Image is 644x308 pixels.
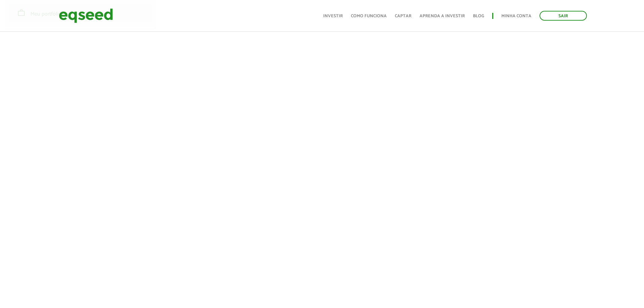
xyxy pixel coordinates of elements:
a: Investir [323,14,343,18]
a: Captar [395,14,411,18]
a: Sair [540,11,587,21]
a: Blog [473,14,484,18]
a: Minha conta [501,14,531,18]
a: Como funciona [351,14,387,18]
img: EqSeed [59,7,113,25]
a: Aprenda a investir [420,14,465,18]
